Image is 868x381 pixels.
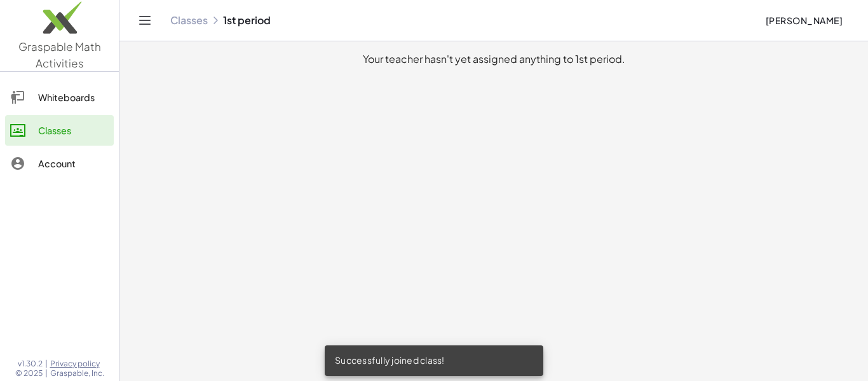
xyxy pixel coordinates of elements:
[15,368,43,378] span: © 2025
[38,90,109,105] div: Whiteboards
[130,52,858,67] div: Your teacher hasn't yet assigned anything to 1st period.
[18,39,101,70] span: Graspable Math Activities
[5,115,114,146] a: Classes
[755,9,853,32] button: [PERSON_NAME]
[38,156,109,171] div: Account
[5,148,114,179] a: Account
[135,10,155,31] button: Toggle navigation
[45,368,48,378] span: |
[170,14,208,27] a: Classes
[325,345,543,376] div: Successfully joined class!
[45,359,48,369] span: |
[18,359,43,369] span: v1.30.2
[765,15,843,26] span: [PERSON_NAME]
[38,123,109,138] div: Classes
[50,368,104,378] span: Graspable, Inc.
[50,359,104,369] a: Privacy policy
[5,82,114,113] a: Whiteboards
